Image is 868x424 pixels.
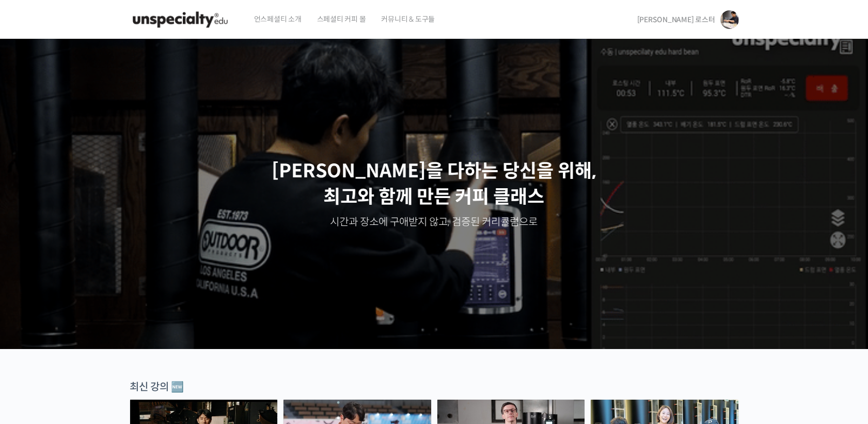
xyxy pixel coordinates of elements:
[10,215,858,230] p: 시간과 장소에 구애받지 않고, 검증된 커리큘럼으로
[130,380,739,394] div: 최신 강의 🆕
[10,158,858,210] p: [PERSON_NAME]을 다하는 당신을 위해, 최고와 함께 만든 커피 클래스
[637,15,715,24] span: [PERSON_NAME] 로스터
